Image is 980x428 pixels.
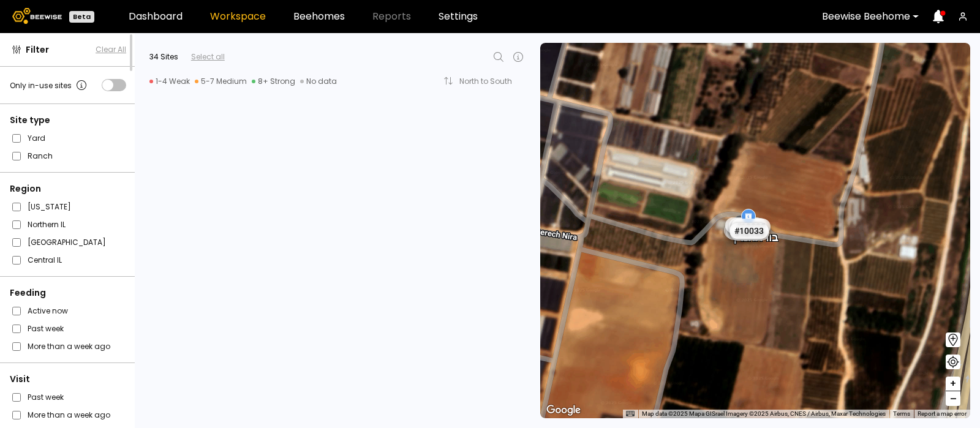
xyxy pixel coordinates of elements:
[543,402,584,418] a: Open this area in Google Maps (opens a new window)
[28,236,106,249] label: [GEOGRAPHIC_DATA]
[96,44,126,55] button: Clear All
[10,373,126,386] div: Visit
[642,410,886,417] span: Map data ©2025 Mapa GISrael Imagery ©2025 Airbus, CNES / Airbus, Maxar Technologies
[724,223,763,239] div: # 10189
[543,402,584,418] img: Google
[729,223,769,239] div: # 10033
[731,219,771,235] div: # 10030
[10,287,126,299] div: Feeding
[210,12,266,21] a: Workspace
[459,78,521,85] div: North to South
[129,12,183,21] a: Dashboard
[12,8,62,24] img: Beewise logo
[732,218,778,244] div: בור תחמיץ
[725,217,764,233] div: # 10031
[28,132,45,145] label: Yard
[626,410,635,418] button: Keyboard shortcuts
[28,408,110,421] label: More than a week ago
[28,304,68,317] label: Active now
[149,51,178,62] div: 34 Sites
[730,225,769,241] div: # 10149
[28,340,110,353] label: More than a week ago
[439,12,478,21] a: Settings
[949,376,957,391] span: +
[28,322,64,335] label: Past week
[293,12,345,21] a: Beehomes
[10,114,126,127] div: Site type
[28,149,53,162] label: Ranch
[893,410,910,417] a: Terms (opens in new tab)
[28,200,71,213] label: [US_STATE]
[191,51,225,62] div: Select all
[28,218,66,231] label: Northern IL
[28,253,62,266] label: Central IL
[10,78,89,92] div: Only in-use sites
[372,12,411,21] span: Reports
[950,391,957,407] span: –
[300,77,337,86] div: No data
[946,377,960,391] button: +
[26,43,49,56] span: Filter
[69,11,94,23] div: Beta
[252,77,295,86] div: 8+ Strong
[10,182,126,195] div: Region
[946,391,960,406] button: –
[149,77,190,86] div: 1-4 Weak
[918,410,967,417] a: Report a map error
[195,77,247,86] div: 5-7 Medium
[28,391,64,404] label: Past week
